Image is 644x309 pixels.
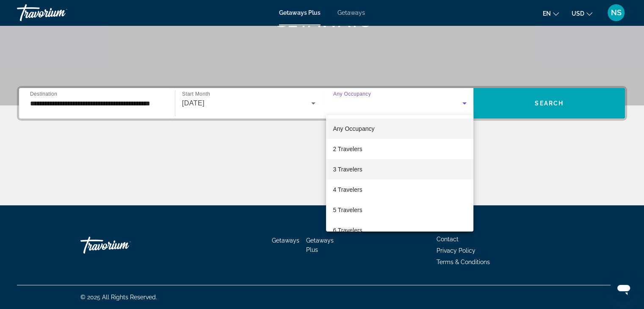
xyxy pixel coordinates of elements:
span: 3 Travelers [333,164,362,174]
span: 5 Travelers [333,205,362,215]
span: 4 Travelers [333,185,362,195]
span: 2 Travelers [333,144,362,154]
iframe: Button to launch messaging window [610,275,637,302]
span: Any Occupancy [333,125,374,132]
span: 6 Travelers [333,225,362,235]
